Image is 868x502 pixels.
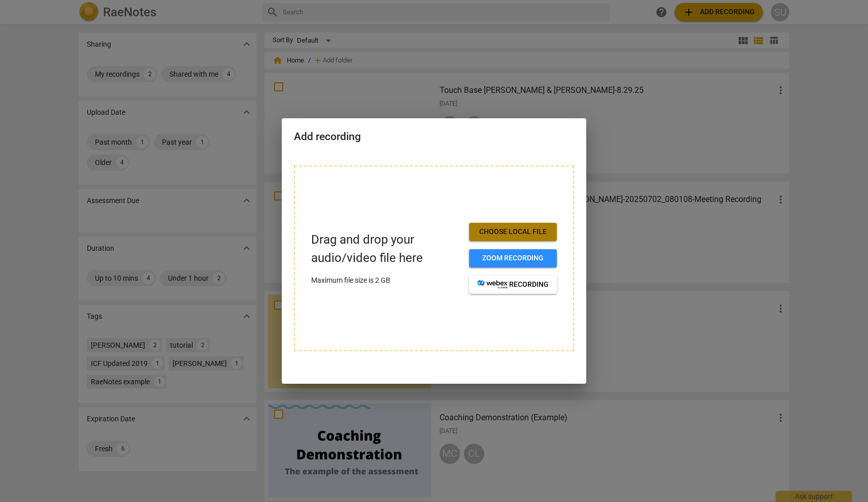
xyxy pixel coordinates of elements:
span: recording [477,280,549,290]
span: Choose local file [477,227,549,237]
button: Choose local file [469,223,557,241]
p: Drag and drop your audio/video file here [311,231,461,266]
button: Zoom recording [469,249,557,267]
button: recording [469,276,557,294]
span: Zoom recording [477,253,549,263]
h2: Add recording [294,130,574,143]
p: Maximum file size is 2 GB [311,275,461,286]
